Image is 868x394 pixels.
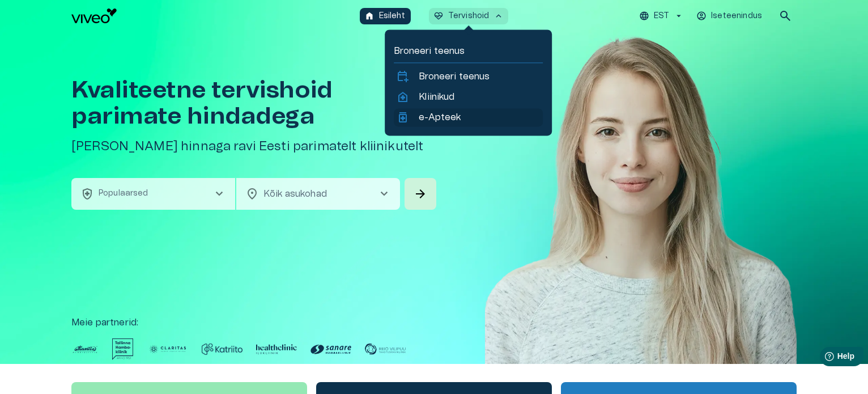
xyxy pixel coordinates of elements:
[695,8,765,24] button: Iseteenindus
[414,187,427,201] span: arrow_forward
[377,187,391,201] span: chevron_right
[212,187,226,201] span: chevron_right
[256,338,297,360] img: Partner logo
[71,138,439,155] h5: [PERSON_NAME] hinnaga ravi Eesti parimatelt kliinikutelt
[433,11,444,21] span: ecg_heart
[419,111,461,124] p: e-Apteek
[493,11,504,21] span: keyboard_arrow_up
[654,10,669,22] p: EST
[419,70,490,83] p: Broneeri teenus
[71,316,797,329] p: Meie partnerid :
[71,9,117,23] img: Viveo logo
[147,338,188,360] img: Partner logo
[364,11,375,21] span: home
[80,187,94,201] span: health_and_safety
[112,338,134,360] img: Partner logo
[448,10,490,22] p: Tervishoid
[71,77,439,129] h1: Kvaliteetne tervishoid parimate hindadega
[774,5,797,27] button: open search modal
[202,338,242,360] img: Partner logo
[396,111,541,124] a: medicatione-Apteek
[310,338,351,360] img: Partner logo
[396,90,410,104] span: home_health
[711,10,762,22] p: Iseteenindus
[419,90,454,104] p: Kliinikud
[396,90,541,104] a: home_healthKliinikud
[71,178,235,210] button: health_and_safetyPopulaarsedchevron_right
[99,188,148,200] p: Populaarsed
[394,44,543,58] p: Broneeri teenus
[429,8,509,24] button: ecg_heartTervishoidkeyboard_arrow_up
[637,8,686,24] button: EST
[245,187,259,201] span: location_on
[396,70,410,83] span: calendar_add_on
[360,8,411,24] button: homeEsileht
[405,178,436,210] button: Search
[396,70,541,83] a: calendar_add_onBroneeri teenus
[71,338,99,360] img: Partner logo
[263,187,359,201] p: Kõik asukohad
[365,338,406,360] img: Partner logo
[778,9,792,23] span: search
[379,10,405,22] p: Esileht
[780,342,868,374] iframe: Help widget launcher
[71,9,355,23] a: Navigate to homepage
[396,111,410,124] span: medication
